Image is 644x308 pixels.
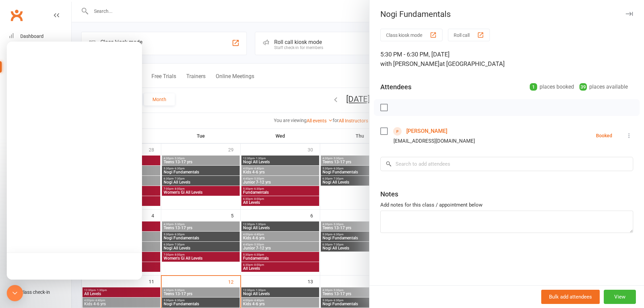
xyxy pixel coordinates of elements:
[604,290,636,304] button: View
[9,29,71,44] a: Dashboard
[579,83,587,91] div: 39
[596,133,612,138] div: Booked
[8,7,25,24] a: Clubworx
[369,9,644,19] div: Nogi Fundamentals
[406,126,447,137] a: [PERSON_NAME]
[20,33,44,39] div: Dashboard
[380,201,633,209] div: Add notes for this class / appointment below
[530,83,537,91] div: 1
[530,82,574,92] div: places booked
[380,60,439,67] span: with [PERSON_NAME]
[579,82,628,92] div: places available
[7,285,23,301] div: Open Intercom Messenger
[380,157,633,171] input: Search to add attendees
[439,60,505,67] span: at [GEOGRAPHIC_DATA]
[9,285,71,300] a: Class kiosk mode
[380,50,633,69] div: 5:30 PM - 6:30 PM, [DATE]
[380,189,398,199] div: Notes
[393,137,475,145] div: [EMAIL_ADDRESS][DOMAIN_NAME]
[20,289,50,295] div: Class check-in
[380,29,443,41] button: Class kiosk mode
[380,82,411,92] div: Attendees
[448,29,490,41] button: Roll call
[541,290,600,304] button: Bulk add attendees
